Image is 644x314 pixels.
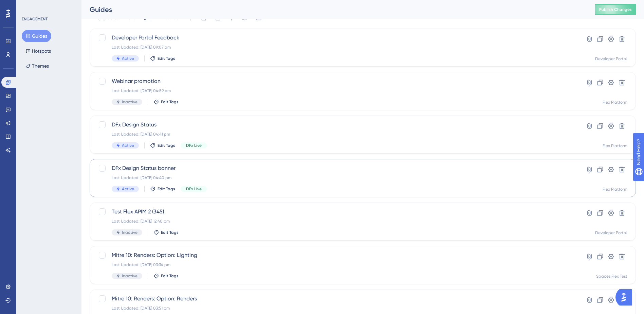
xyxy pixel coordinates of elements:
span: Inactive [122,99,137,105]
span: Inactive [122,273,137,279]
span: Edit Tags [161,273,179,279]
span: Test Flex APIM 2 (345) [112,208,559,216]
span: Mitre 10: Renders: Option: Renders [112,295,559,303]
span: Inactive [122,230,137,235]
span: DFx Live [186,186,202,192]
button: Guides [22,30,51,42]
span: Edit Tags [158,143,175,148]
button: Edit Tags [153,230,179,235]
div: Developer Portal [595,56,627,62]
iframe: UserGuiding AI Assistant Launcher [615,287,636,308]
div: Last Updated: [DATE] 12:40 pm [112,219,559,224]
div: Last Updated: [DATE] 03:34 pm [112,262,559,267]
div: Guides [90,5,578,14]
span: Active [122,56,134,61]
span: Developer Portal Feedback [112,34,559,42]
button: Edit Tags [150,186,175,192]
button: Hotspots [22,45,55,57]
button: Edit Tags [150,56,175,61]
div: Spaces Flex Test [596,274,627,279]
div: Flex Platform [603,143,627,149]
span: DFx Live [186,143,202,148]
button: Edit Tags [153,273,179,279]
div: Last Updated: [DATE] 04:40 pm [112,175,559,180]
button: Edit Tags [153,99,179,105]
span: Edit Tags [158,186,175,192]
span: Edit Tags [158,56,175,61]
button: Edit Tags [150,143,175,148]
div: Last Updated: [DATE] 09:07 am [112,45,559,50]
span: DFx Design Status banner [112,164,559,172]
div: Last Updated: [DATE] 04:41 pm [112,132,559,137]
button: Publish Changes [595,4,636,15]
div: Developer Portal [595,230,627,235]
span: Need Help? [16,2,42,10]
span: Mitre 10: Renders: Option: Lighting [112,251,559,259]
span: Active [122,143,134,148]
div: Flex Platform [603,187,627,192]
span: Webinar promotion [112,77,559,85]
div: Flex Platform [603,100,627,105]
button: Themes [22,60,53,72]
div: Last Updated: [DATE] 04:59 pm [112,88,559,93]
span: Active [122,186,134,192]
span: Edit Tags [161,230,179,235]
span: DFx Design Status [112,121,559,129]
span: Edit Tags [161,99,179,105]
span: Publish Changes [599,7,632,12]
div: ENGAGEMENT [22,16,48,22]
div: Last Updated: [DATE] 03:51 pm [112,306,559,311]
